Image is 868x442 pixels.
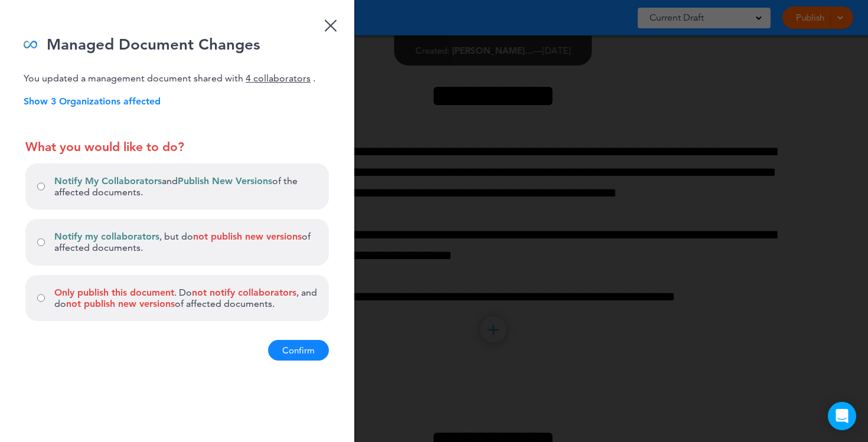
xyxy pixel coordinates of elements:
[24,96,354,107] p: Show 3 Organizations affected
[24,35,37,54] img: infinity_blue.svg
[268,340,329,361] button: Confirm
[54,287,174,298] span: Only publish this document
[178,175,272,186] span: Publish New Versions
[25,139,329,154] p: What you would like to do?
[193,231,302,242] span: not publish new versions
[828,402,856,430] div: Open Intercom Messenger
[24,73,354,84] p: You updated a management document shared with .
[54,231,317,253] p: , but do of affected documents.
[246,73,311,84] span: 4 collaborators
[54,287,317,309] p: . Do , and do of affected documents.
[54,175,162,186] span: Notify My Collaborators
[47,35,260,54] p: Managed Document Changes
[54,175,317,198] p: and of the affected documents.
[66,298,175,309] span: not publish new versions
[54,231,159,242] span: Notify my collaborators
[192,287,296,298] span: not notify collaborators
